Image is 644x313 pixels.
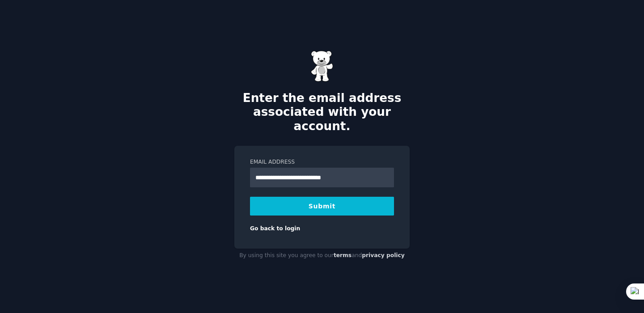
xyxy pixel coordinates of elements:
a: privacy policy [362,252,405,258]
a: Go back to login [250,225,300,232]
a: terms [334,252,352,258]
h2: Enter the email address associated with your account. [234,91,410,134]
div: By using this site you agree to our and [234,249,410,263]
img: Gummy Bear [311,51,333,82]
button: Submit [250,197,394,216]
label: Email Address [250,158,394,166]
